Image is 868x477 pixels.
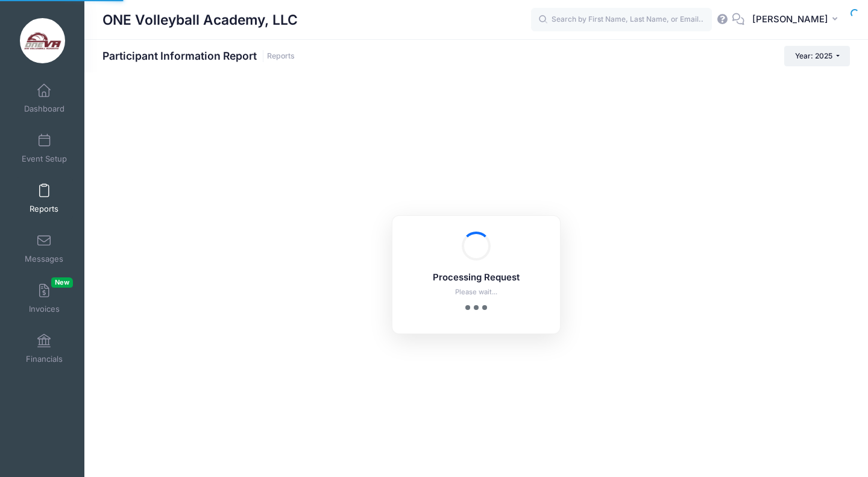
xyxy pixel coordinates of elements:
[20,18,65,63] img: ONE Volleyball Academy, LLC
[16,277,73,320] a: InvoicesNew
[784,46,850,66] button: Year: 2025
[26,354,63,364] span: Financials
[30,204,58,214] span: Reports
[25,254,63,264] span: Messages
[408,273,544,283] h5: Processing Request
[531,8,712,32] input: Search by First Name, Last Name, or Email...
[16,227,73,270] a: Messages
[16,77,73,119] a: Dashboard
[744,6,850,34] button: [PERSON_NAME]
[752,13,828,26] span: [PERSON_NAME]
[22,154,67,164] span: Event Setup
[51,277,73,288] span: New
[16,127,73,169] a: Event Setup
[267,52,295,61] a: Reports
[408,287,544,297] p: Please wait...
[102,6,298,34] h1: ONE Volleyball Academy, LLC
[102,49,295,62] h1: Participant Information Report
[16,327,73,370] a: Financials
[24,104,64,114] span: Dashboard
[16,177,73,220] a: Reports
[29,304,60,314] span: Invoices
[795,51,832,60] span: Year: 2025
